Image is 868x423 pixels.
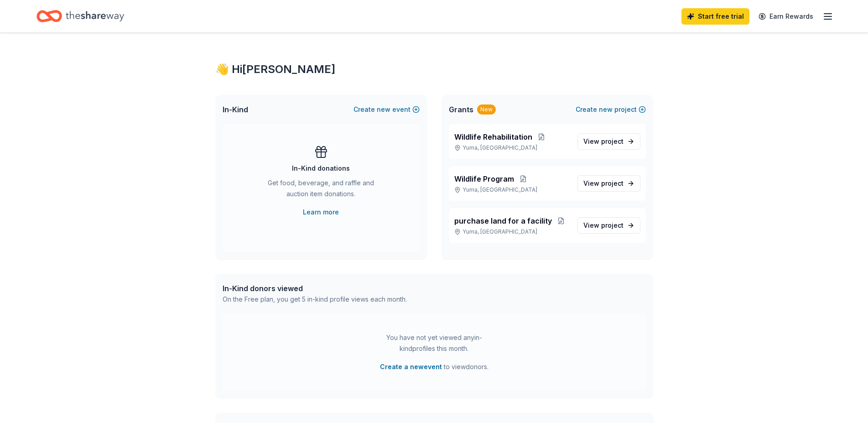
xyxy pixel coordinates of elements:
[259,178,383,203] div: Get food, beverage, and raffle and auction item donations.
[583,136,624,147] span: View
[303,207,339,218] a: Learn more
[454,215,552,226] span: purchase land for a facility
[353,104,420,115] button: Createnewevent
[577,133,640,150] a: View project
[380,361,489,372] span: to view donors .
[454,228,570,235] p: Yuma, [GEOGRAPHIC_DATA]
[449,104,473,115] span: Grants
[215,62,653,77] div: 👋 Hi [PERSON_NAME]
[377,332,491,354] div: You have not yet viewed any in-kind profiles this month.
[681,8,749,25] a: Start free trial
[223,294,407,305] div: On the Free plan, you get 5 in-kind profile views each month.
[454,131,532,142] span: Wildlife Rehabilitation
[454,186,570,193] p: Yuma, [GEOGRAPHIC_DATA]
[477,104,496,115] div: New
[454,173,514,184] span: Wildlife Program
[576,104,646,115] button: Createnewproject
[292,163,350,174] div: In-Kind donations
[577,175,640,192] a: View project
[380,361,442,372] button: Create a newevent
[377,104,390,115] span: new
[454,144,570,151] p: Yuma, [GEOGRAPHIC_DATA]
[223,104,248,115] span: In-Kind
[601,221,624,229] span: project
[753,8,819,25] a: Earn Rewards
[583,220,624,231] span: View
[601,137,624,145] span: project
[599,104,613,115] span: new
[583,178,624,189] span: View
[223,283,407,294] div: In-Kind donors viewed
[36,5,124,27] a: Home
[577,217,640,234] a: View project
[601,179,624,187] span: project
